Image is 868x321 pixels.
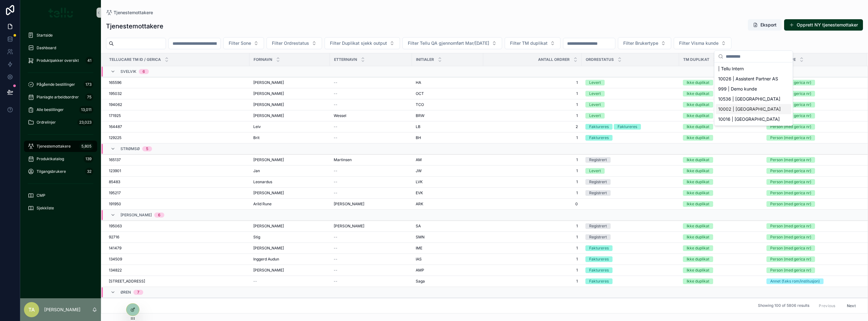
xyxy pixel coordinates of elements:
div: Person (med gerica nr) [770,190,811,196]
div: 41 [85,57,93,64]
a: Ikke duplikat [683,80,762,85]
span: -- [334,168,337,173]
div: Ikke duplikat [687,168,709,174]
span: Leiv [253,124,261,129]
span: -- [334,190,337,196]
a: SA [416,224,479,229]
span: SA [416,224,421,229]
a: Person (med gerica nr) [766,91,859,96]
button: Opprett NY tjenestemottaker [784,19,863,31]
a: Person (med gerica nr) [766,168,859,174]
div: Ikke duplikat [687,179,709,185]
div: Levert [589,113,601,119]
a: LB [416,124,479,129]
a: Levert [585,80,675,85]
span: [PERSON_NAME] [253,224,284,229]
a: Leiv [253,124,326,129]
span: 1 [487,235,578,240]
a: [PERSON_NAME] [334,224,408,229]
span: IAS [416,257,422,262]
a: Levert [585,102,675,108]
span: Filter Visma kunde [679,40,718,46]
a: Faktureres [585,245,675,251]
span: Brit [253,135,260,140]
div: 32 [85,168,93,175]
a: [PERSON_NAME] [253,157,326,162]
div: Faktureres [589,124,609,130]
div: 75 [85,93,93,101]
button: Select Button [674,37,731,49]
span: LVK [416,179,423,184]
a: Stig [253,235,326,240]
span: Planlagte arbeidsordrer [37,95,79,100]
a: Ikke duplikat [683,124,762,130]
a: Pågående bestillinger173 [24,79,97,90]
div: Person (med gerica nr) [770,245,811,251]
div: Ikke duplikat [687,190,709,196]
a: [PERSON_NAME] [253,91,326,96]
a: Ikke duplikat [683,223,762,229]
div: Person (med gerica nr) [770,234,811,240]
a: Ikke duplikat [683,245,762,251]
a: Person (med gerica nr) [766,80,859,85]
a: Wessel [334,113,408,118]
a: -- [334,257,408,262]
span: -- [334,91,337,96]
span: -- [334,102,337,107]
button: Select Button [618,37,671,49]
span: -- [334,179,337,184]
a: 1 [487,157,578,162]
a: 129225 [109,135,246,140]
a: 1 [487,168,578,173]
span: Startside [37,33,53,38]
a: Jan [253,168,326,173]
span: 85483 [109,179,120,184]
div: Person (med gerica nr) [770,168,811,174]
div: Ikke duplikat [687,234,709,240]
div: Person (med gerica nr) [770,179,811,185]
a: Faktureres [585,267,675,273]
a: -- [334,179,408,184]
a: Person (med gerica nr) [766,157,859,163]
span: BH [416,135,421,140]
a: Dashboard [24,42,97,54]
span: BRW [416,113,425,118]
span: -- [334,124,337,129]
span: | Tellu Intern [718,66,744,72]
a: 1 [487,135,578,140]
span: 10536 | [GEOGRAPHIC_DATA] [718,96,780,102]
span: [PERSON_NAME] [253,246,284,251]
button: Eksport [748,19,782,31]
a: 1 [487,91,578,96]
span: 171925 [109,113,121,118]
span: -- [334,257,337,262]
div: Ikke duplikat [687,80,709,85]
span: [PERSON_NAME] [334,224,364,229]
a: 1 [487,179,578,184]
span: Wessel [334,113,346,118]
a: Ikke duplikat [683,91,762,96]
span: Filter Duplikat sjekk output [330,40,387,46]
a: Produktpakker oversikt41 [24,55,97,66]
div: 139 [84,155,93,163]
a: Person (med gerica nr) [766,179,859,185]
span: Ordrelinjer [37,120,56,125]
a: [PERSON_NAME] [334,201,408,207]
a: -- [334,246,408,251]
a: BRW [416,113,479,118]
div: Registrert [589,234,607,240]
a: Ikke duplikat [683,256,762,262]
span: Svelvik [120,69,136,74]
a: -- [334,190,408,196]
a: ARK [416,201,479,207]
a: [PERSON_NAME] [253,113,326,118]
a: Ikke duplikat [683,234,762,240]
a: -- [334,102,408,107]
span: 165137 [109,157,121,162]
span: 195063 [109,224,122,229]
span: Inggerd Audun [253,257,279,262]
a: 85483 [109,179,246,184]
